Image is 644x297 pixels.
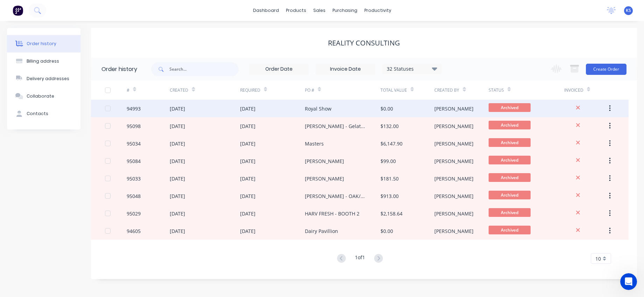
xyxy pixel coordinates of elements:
span: Archived [489,103,531,112]
div: [PERSON_NAME] [434,105,474,112]
img: Factory [13,5,23,16]
div: [DATE] [170,175,185,182]
a: dashboard [250,5,282,16]
div: [DATE] [170,105,185,112]
div: Reality Consulting [328,39,400,47]
div: $0.00 [380,227,393,235]
button: Collaborate [7,87,80,105]
div: Contacts [27,111,48,117]
div: # [127,80,170,100]
div: [PERSON_NAME] [434,140,474,147]
div: [DATE] [170,210,185,217]
div: 95029 [127,210,141,217]
div: purchasing [329,5,361,16]
div: [PERSON_NAME] [434,157,474,165]
span: Archived [489,191,531,199]
div: Created [170,87,188,93]
div: $913.00 [380,192,399,200]
div: [DATE] [240,122,255,130]
div: $0.00 [380,105,393,112]
div: [DATE] [170,227,185,235]
div: [PERSON_NAME] [434,192,474,200]
span: Archived [489,226,531,234]
span: Archived [489,138,531,147]
div: [DATE] [240,210,255,217]
input: Search... [169,62,239,76]
div: [DATE] [170,140,185,147]
input: Invoice Date [316,64,375,75]
div: Billing address [27,58,59,64]
div: [PERSON_NAME] [305,175,344,182]
div: Created By [434,80,488,100]
span: Archived [489,156,531,164]
div: 95034 [127,140,141,147]
button: Contacts [7,105,80,122]
button: Billing address [7,52,80,70]
span: Archived [489,173,531,182]
div: $99.00 [380,157,396,165]
span: KS [626,7,631,14]
div: [DATE] [170,122,185,130]
div: 95048 [127,192,141,200]
div: Collaborate [27,93,54,99]
div: Order history [101,65,137,73]
div: [PERSON_NAME] [434,175,474,182]
div: [DATE] [240,157,255,165]
div: $132.00 [380,122,399,130]
div: [DATE] [240,140,255,147]
div: [DATE] [170,157,185,165]
div: Invoiced [564,87,583,93]
div: Required [240,80,305,100]
div: 94993 [127,105,141,112]
button: Order history [7,35,80,52]
div: [PERSON_NAME] [305,157,344,165]
input: Order Date [250,64,308,75]
div: Masters [305,140,324,147]
div: Required [240,87,260,93]
div: Status [489,80,564,100]
div: [PERSON_NAME] [434,122,474,130]
div: 95098 [127,122,141,130]
div: Created By [434,87,459,93]
div: Order history [27,41,56,47]
div: Invoiced [564,80,607,100]
span: Archived [489,208,531,217]
span: Archived [489,121,531,129]
div: [DATE] [240,105,255,112]
div: # [127,87,129,93]
div: [DATE] [170,192,185,200]
div: Dairy Pavillion [305,227,338,235]
div: Delivery addresses [27,76,69,82]
div: Status [489,87,504,93]
div: PO # [305,87,314,93]
div: [PERSON_NAME] - OAK/HF Fab [305,192,366,200]
div: Total Value [380,80,434,100]
div: PO # [305,80,380,100]
div: [DATE] [240,175,255,182]
div: [PERSON_NAME] [434,227,474,235]
div: $6,147.90 [380,140,402,147]
button: Create Order [586,64,626,75]
div: sales [310,5,329,16]
div: HARV FRESH - BOOTH 2 [305,210,359,217]
div: Created [170,80,240,100]
span: 10 [595,255,601,262]
div: [DATE] [240,227,255,235]
div: productivity [361,5,395,16]
div: [DATE] [240,192,255,200]
div: [PERSON_NAME] [434,210,474,217]
div: products [282,5,310,16]
div: 32 Statuses [383,65,441,73]
div: $181.50 [380,175,399,182]
div: Royal Show [305,105,331,112]
div: 95084 [127,157,141,165]
div: 95033 [127,175,141,182]
div: 94605 [127,227,141,235]
div: Total Value [380,87,407,93]
button: Delivery addresses [7,70,80,87]
div: $2,158.64 [380,210,402,217]
div: 1 of 1 [355,254,365,264]
div: [PERSON_NAME] - Gelato Alle [305,122,366,130]
iframe: Intercom live chat [620,273,637,290]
